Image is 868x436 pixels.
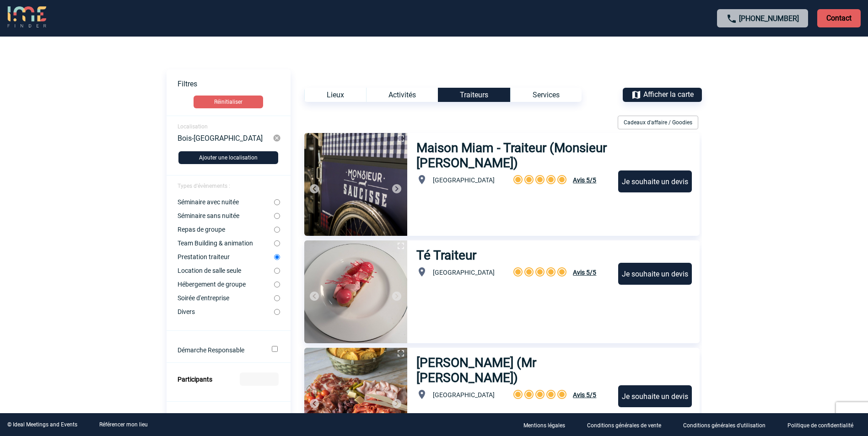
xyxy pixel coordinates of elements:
span: Types d'évènements : [178,183,230,189]
h3: Té Traiteur [416,248,481,263]
img: baseline_location_on_white_24dp-b.png [416,174,427,185]
div: Services [510,88,582,102]
p: Filtres [178,80,291,88]
a: Mentions légales [516,420,580,429]
p: Conditions générales d'utilisation [683,422,766,429]
img: call-24-px.png [726,13,737,24]
img: 1.jpg [304,133,407,236]
div: Activités [366,88,438,102]
label: Séminaire avec nuitée [178,198,274,206]
label: Hébergement de groupe [178,281,274,288]
div: © Ideal Meetings and Events [7,421,77,428]
label: Participants [178,376,212,383]
input: Démarche Responsable [272,346,278,352]
label: Soirée d'entreprise [178,294,274,302]
img: 1.jpg [304,240,407,343]
img: baseline_location_on_white_24dp-b.png [416,266,427,277]
p: Politique de confidentialité [787,422,853,429]
span: Avis 5/5 [573,269,596,276]
span: Avis 5/5 [573,176,596,184]
label: Team Building & animation [178,239,274,247]
span: Localisation [178,123,208,130]
a: Conditions générales de vente [580,420,676,429]
span: [GEOGRAPHIC_DATA] [433,269,495,276]
a: Politique de confidentialité [780,420,868,429]
img: baseline_location_on_white_24dp-b.png [416,389,427,400]
p: Mentions légales [523,422,565,429]
label: Divers [178,308,274,315]
div: Je souhaite un devis [618,385,692,407]
div: Filtrer sur Cadeaux d'affaire / Goodies [614,116,702,129]
div: Je souhaite un devis [618,263,692,285]
div: Lieux [304,88,366,102]
div: Traiteurs [438,88,510,102]
button: Ajouter une localisation [178,151,278,164]
label: Prestation traiteur [178,253,274,261]
a: [PHONE_NUMBER] [739,14,799,23]
span: [GEOGRAPHIC_DATA] [433,391,495,399]
div: Cadeaux d'affaire / Goodies [618,116,698,129]
label: Démarche Responsable [178,346,259,354]
a: Conditions générales d'utilisation [676,420,780,429]
h3: Maison Miam - Traiteur (Monsieur [PERSON_NAME]) [416,140,610,170]
p: Conditions générales de vente [587,422,661,429]
div: Bois-[GEOGRAPHIC_DATA] [178,134,273,142]
a: Référencer mon lieu [99,421,148,428]
div: Je souhaite un devis [618,170,692,192]
span: [GEOGRAPHIC_DATA] [433,176,495,184]
h3: [PERSON_NAME] (Mr [PERSON_NAME]) [416,355,610,385]
span: Avis 5/5 [573,391,596,399]
span: Afficher la carte [643,90,694,99]
label: Séminaire sans nuitée [178,212,274,219]
img: cancel-24-px-g.png [273,134,281,142]
label: Location de salle seule [178,267,274,274]
button: Réinitialiser [194,96,263,108]
p: Contact [817,9,861,27]
label: Repas de groupe [178,226,274,233]
a: Réinitialiser [167,96,291,108]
